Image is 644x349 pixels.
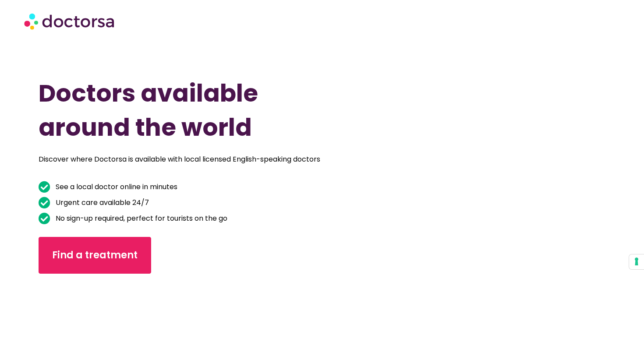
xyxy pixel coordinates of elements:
span: Urgent care available 24/7 [53,197,149,209]
span: See a local doctor online in minutes [53,181,177,193]
button: Your consent preferences for tracking technologies [629,254,644,269]
p: Discover where Doctorsa is available with local licensed English-speaking doctors [39,153,520,166]
h1: Doctors available around the world [39,76,327,145]
span: Find a treatment [52,248,138,262]
a: Find a treatment [39,237,151,274]
span: No sign-up required, perfect for tourists on the go [53,212,227,225]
